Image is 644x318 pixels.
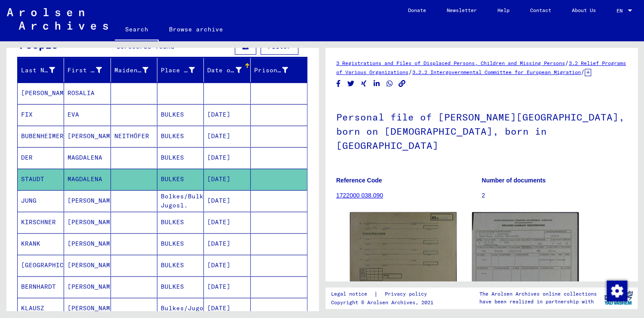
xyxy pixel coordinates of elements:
mat-cell: BUBENHEIMER [18,126,64,147]
div: | [331,290,437,299]
div: Place of Birth [161,63,205,77]
span: EN [616,8,626,14]
button: Share on LinkedIn [372,78,381,89]
img: yv_logo.png [602,287,635,309]
mat-cell: BULKES [157,147,204,168]
div: Place of Birth [161,66,195,75]
mat-cell: Bolkes/Bulkes-Jugosl. [157,190,204,211]
button: Share on Xing [359,78,368,89]
span: 85 [117,43,124,50]
mat-header-cell: Date of Birth [204,58,250,82]
div: Last Name [21,66,55,75]
mat-header-cell: First Name [64,58,110,82]
div: Last Name [21,63,66,77]
a: Legal notice [331,290,374,299]
div: Date of Birth [207,66,241,75]
span: / [565,59,569,67]
mat-cell: [DATE] [204,126,250,147]
mat-cell: BULKES [157,276,204,297]
b: Reference Code [336,177,382,184]
mat-cell: [PERSON_NAME] [64,276,110,297]
mat-cell: [DATE] [204,190,250,211]
p: 2 [482,191,627,200]
mat-cell: BULKES [157,212,204,233]
mat-cell: [DATE] [204,212,250,233]
p: have been realized in partnership with [479,298,596,306]
p: Copyright © Arolsen Archives, 2021 [331,299,437,306]
a: Browse archive [159,19,233,40]
mat-cell: BULKES [157,169,204,190]
mat-header-cell: Place of Birth [157,58,204,82]
mat-cell: BULKES [157,233,204,254]
mat-cell: JUNG [18,190,64,211]
div: Prisoner # [254,63,299,77]
span: Filter [268,43,291,50]
img: Change consent [607,281,627,301]
div: Maiden Name [114,63,159,77]
button: Share on Facebook [334,78,343,89]
mat-cell: FIX [18,104,64,125]
mat-cell: [DATE] [204,233,250,254]
p: The Arolsen Archives online collections [479,290,596,298]
mat-cell: [GEOGRAPHIC_DATA] [18,255,64,276]
b: Number of documents [482,177,546,184]
div: Prisoner # [254,66,288,75]
mat-cell: [PERSON_NAME] [18,83,64,104]
mat-cell: [PERSON_NAME] [64,212,110,233]
div: Date of Birth [207,63,252,77]
h1: Personal file of [PERSON_NAME][GEOGRAPHIC_DATA], born on [DEMOGRAPHIC_DATA], born in [GEOGRAPHIC_... [336,97,627,164]
span: / [581,68,585,76]
a: 3 Registrations and Files of Displaced Persons, Children and Missing Persons [336,60,565,66]
mat-cell: [DATE] [204,276,250,297]
mat-header-cell: Prisoner # [251,58,307,82]
mat-cell: [PERSON_NAME] [64,126,110,147]
div: First Name [67,66,101,75]
mat-cell: [DATE] [204,147,250,168]
mat-cell: KIRSCHNER [18,212,64,233]
a: Search [115,19,159,41]
a: Privacy policy [377,290,437,299]
mat-cell: [PERSON_NAME] [64,190,110,211]
img: Arolsen_neg.svg [7,8,108,30]
mat-header-cell: Maiden Name [111,58,157,82]
mat-cell: [PERSON_NAME] [64,233,110,254]
mat-cell: ROSALIA [64,83,110,104]
div: First Name [67,63,112,77]
button: Share on WhatsApp [385,78,394,89]
mat-cell: MAGDALENA [64,169,110,190]
mat-cell: [DATE] [204,104,250,125]
mat-cell: DER [18,147,64,168]
mat-cell: STAUDT [18,169,64,190]
mat-cell: EVA [64,104,110,125]
mat-cell: [DATE] [204,255,250,276]
mat-cell: BULKES [157,104,204,125]
button: Share on Twitter [347,78,356,89]
mat-cell: MAGDALENA [64,147,110,168]
mat-cell: BULKES [157,255,204,276]
mat-cell: NEITHÖFER [111,126,157,147]
img: 001.jpg [350,212,457,285]
mat-cell: BULKES [157,126,204,147]
mat-header-cell: Last Name [18,58,64,82]
mat-cell: [DATE] [204,169,250,190]
mat-cell: [PERSON_NAME] [64,255,110,276]
a: 3.2.2 Intergovernmental Committee for European Migration [412,69,581,75]
button: Copy link [398,78,407,89]
mat-cell: KRANK [18,233,64,254]
mat-cell: BERNHARDT [18,276,64,297]
span: records found [124,43,175,50]
div: Maiden Name [114,66,148,75]
a: 1722000 038.090 [336,192,383,199]
span: / [408,68,412,76]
